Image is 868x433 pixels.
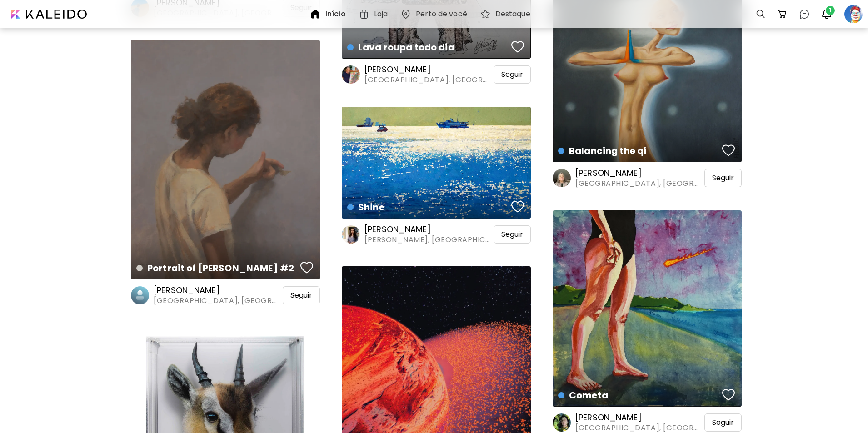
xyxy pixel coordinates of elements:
button: favorites [720,141,737,159]
a: Perto de você [400,9,471,20]
h4: Balancing the qi [558,144,719,158]
a: Shinefavoriteshttps://cdn.kaleido.art/CDN/Artwork/90678/Primary/medium.webp?updated=397246 [342,107,531,218]
button: bellIcon1 [819,6,834,22]
h4: Shine [347,200,509,214]
span: Seguir [290,291,312,300]
h6: [PERSON_NAME] [154,285,281,296]
h4: Lava roupa todo dia [347,40,509,54]
h4: Portrait of [PERSON_NAME] #2 [136,261,298,275]
button: favorites [720,386,737,404]
span: Seguir [712,418,734,427]
h6: [PERSON_NAME] [364,224,492,235]
div: Seguir [704,413,742,432]
div: Seguir [494,225,531,244]
span: Seguir [712,174,734,183]
h6: [PERSON_NAME] [575,412,703,423]
h6: Destaque [495,10,530,18]
a: Portrait of [PERSON_NAME] #2favoriteshttps://cdn.kaleido.art/CDN/Artwork/67993/Primary/medium.web... [131,40,320,279]
a: Loja [359,9,391,20]
span: [GEOGRAPHIC_DATA], [GEOGRAPHIC_DATA] [575,423,703,433]
a: [PERSON_NAME][PERSON_NAME], [GEOGRAPHIC_DATA]Seguir [342,224,531,245]
a: [PERSON_NAME][GEOGRAPHIC_DATA], [GEOGRAPHIC_DATA]Seguir [131,285,320,306]
img: chatIcon [799,9,810,20]
span: Seguir [501,70,523,79]
img: bellIcon [821,9,832,20]
h6: [PERSON_NAME] [575,168,703,179]
button: favorites [509,38,526,56]
div: Seguir [704,169,742,187]
span: Seguir [501,230,523,239]
div: Seguir [494,65,531,84]
a: Início [310,9,349,20]
a: Destaque [480,9,534,20]
button: favorites [509,198,526,216]
h6: Loja [374,10,388,18]
h6: [PERSON_NAME] [364,64,492,75]
a: [PERSON_NAME][GEOGRAPHIC_DATA], [GEOGRAPHIC_DATA]Seguir [553,168,742,189]
span: [GEOGRAPHIC_DATA], [GEOGRAPHIC_DATA] [154,296,281,306]
span: [PERSON_NAME], [GEOGRAPHIC_DATA] [364,235,492,245]
a: [PERSON_NAME][GEOGRAPHIC_DATA], [GEOGRAPHIC_DATA]Seguir [553,412,742,433]
a: [PERSON_NAME][GEOGRAPHIC_DATA], [GEOGRAPHIC_DATA]Seguir [342,64,531,85]
span: [GEOGRAPHIC_DATA], [GEOGRAPHIC_DATA] [575,179,703,189]
a: Cometafavoriteshttps://cdn.kaleido.art/CDN/Artwork/124186/Primary/medium.webp?updated=556493 [553,210,742,407]
span: [GEOGRAPHIC_DATA], [GEOGRAPHIC_DATA] [364,75,492,85]
img: cart [777,9,788,20]
button: favorites [298,259,315,277]
div: Seguir [283,286,320,304]
span: 1 [826,6,835,15]
h4: Cometa [558,388,719,402]
h6: Perto de você [416,10,467,18]
h6: Início [325,10,346,18]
